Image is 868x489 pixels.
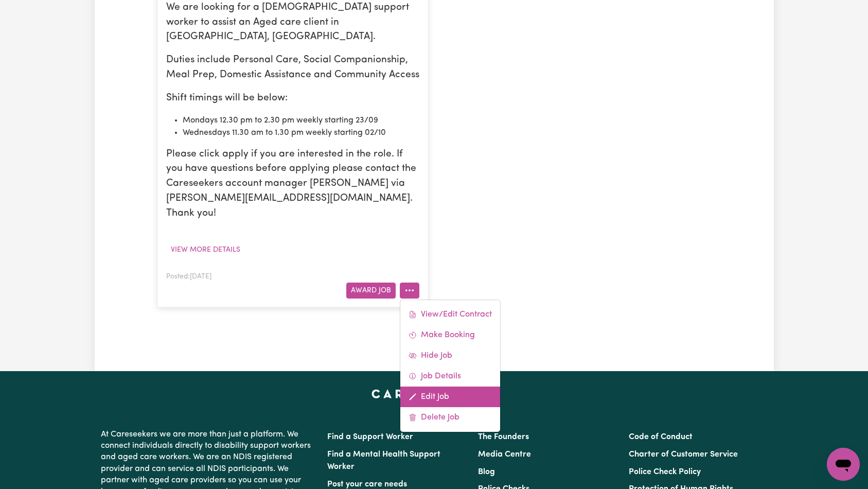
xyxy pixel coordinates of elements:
a: Blog [478,468,495,476]
span: Posted: [DATE] [166,273,211,280]
a: Charter of Customer Service [629,450,738,459]
a: Find a Support Worker [327,433,413,441]
a: Code of Conduct [629,433,693,441]
a: View/Edit Contract [400,304,500,325]
a: Post your care needs [327,480,407,488]
a: Police Check Policy [629,468,701,476]
a: Job Details [400,366,500,387]
iframe: Button to launch messaging window [827,448,860,481]
button: View more details [166,242,245,258]
p: Please click apply if you are interested in the role. If you have questions before applying pleas... [166,147,419,221]
p: Shift timings will be below: [166,91,419,106]
a: The Founders [478,433,529,441]
button: More options [400,283,419,299]
button: Award Job [346,283,396,299]
p: Duties include Personal Care, Social Companionship, Meal Prep, Domestic Assistance and Community ... [166,53,419,83]
a: Edit Job [400,387,500,407]
a: Find a Mental Health Support Worker [327,450,440,471]
div: More options [400,300,501,432]
a: Delete Job [400,407,500,428]
p: We are looking for a [DEMOGRAPHIC_DATA] support worker to assist an Aged care client in [GEOGRAPH... [166,1,419,45]
li: Mondays 12.30 pm to 2.30 pm weekly starting 23/09 [183,114,419,127]
li: Wednesdays 11.30 am to 1.30 pm weekly starting 02/10 [183,127,419,139]
a: Media Centre [478,450,531,459]
a: Make Booking [400,325,500,345]
a: Careseekers home page [371,390,497,398]
a: Hide Job [400,345,500,366]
